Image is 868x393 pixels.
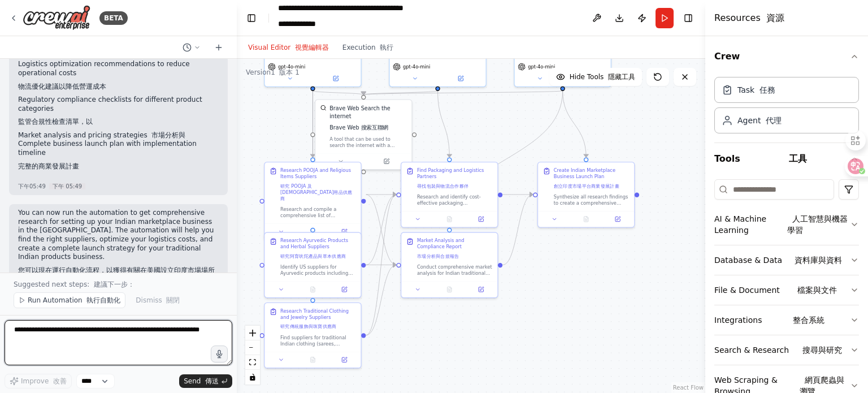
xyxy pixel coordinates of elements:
[14,292,125,308] button: Run Automation 執行自動化
[514,6,611,87] div: gpt-4o-mini
[467,285,494,295] button: Open in side panel
[401,232,498,298] div: Market Analysis and Compliance Report市場分析與合規報告Conduct comprehensive market analysis for Indian tr...
[503,191,533,269] g: Edge from 5289bd22-806a-4e64-9062-ee04f959a772 to 2f927b3f-4d0d-4b76-9de8-35c7ca454da4
[366,191,396,269] g: Edge from fa78f540-192a-42b3-a577-daab988a1eef to 5289bd22-806a-4e64-9062-ee04f959a772
[366,261,396,339] g: Edge from c2564585-e0d4-4af1-abe6-b8fb1e4810af to 5289bd22-806a-4e64-9062-ee04f959a772
[245,326,260,340] button: zoom in
[280,167,356,205] div: Research POOJA and Religious Items Suppliers
[18,182,219,191] div: 下午05:49
[714,11,784,25] h4: Resources
[366,191,396,339] g: Edge from c2564585-e0d4-4af1-abe6-b8fb1e4810af to 07b0d57d-eb9d-41c1-826f-3341d6de89b0
[279,68,299,76] font: 版本 1
[433,214,466,224] button: No output available
[166,296,180,304] font: 關閉
[380,44,393,51] font: 執行
[94,280,134,288] font: 建議下一步：
[136,296,180,305] span: Dismiss
[331,227,357,236] button: Open in side panel
[714,72,859,142] div: Crew
[366,261,396,269] g: Edge from 111e987a-80ba-4153-a617-c01de9b82dbb to 5289bd22-806a-4e64-9062-ee04f959a772
[211,346,228,362] button: Click to speak your automation idea
[296,285,329,295] button: No output available
[359,87,566,99] g: Edge from d2f9c9fe-b263-48b6-a40b-8b3cdb818eb7 to ea71b5b6-55b8-4369-8df2-cab2501c5c56
[417,237,493,262] div: Market Analysis and Compliance Report
[336,41,401,54] button: Execution
[280,308,356,332] div: Research Traditional Clothing and Jewelry Suppliers
[264,303,362,369] div: Research Traditional Clothing and Jewelry Suppliers研究傳統服飾與珠寶供應商Find suppliers for traditional Ind...
[280,264,356,277] div: Identify US suppliers for Ayurvedic products including cosmetics, health supplements, Tulsi tea, ...
[278,2,405,34] nav: breadcrumb
[714,204,859,245] button: AI & Machine Learning 人工智慧與機器學習
[151,131,185,139] font: 市場分析與
[314,74,358,84] button: Open in side panel
[680,10,696,26] button: Hide right sidebar
[99,11,128,25] div: BETA
[130,292,185,308] button: Dismiss 關閉
[246,68,300,77] div: Version 1
[714,245,859,275] button: Database & Data 資料庫與資料
[18,118,93,126] font: 監管合規性檢查清單，以
[245,326,260,385] div: React Flow controls
[280,183,352,201] font: 研究 POOJA 及[DEMOGRAPHIC_DATA]用品供應商
[278,64,305,70] span: gpt-4o-mini
[714,143,859,175] button: Tools 工具
[559,91,590,158] g: Edge from d2f9c9fe-b263-48b6-a40b-8b3cdb818eb7 to 2f927b3f-4d0d-4b76-9de8-35c7ca454da4
[245,340,260,355] button: zoom out
[570,214,603,224] button: No output available
[714,335,859,365] button: Search & Research 搜尋與研究
[737,115,782,126] div: Agent
[241,41,336,54] button: Visual Editor
[244,10,259,26] button: Hide left sidebar
[608,73,635,81] font: 隱藏工具
[366,191,396,198] g: Edge from fa78f540-192a-42b3-a577-daab988a1eef to 07b0d57d-eb9d-41c1-826f-3341d6de89b0
[210,41,228,54] button: Start a new chat
[329,105,407,135] div: Brave Web Search the internet
[18,96,219,131] li: Regulatory compliance checklists for different product categories
[714,275,859,305] button: File & Document 檔案與文件
[802,346,842,355] font: 搜尋與研究
[315,99,413,170] div: BraveSearchToolBrave Web Search the internetBrave Web 搜索互聯網A tool that can be used to search the ...
[264,162,362,240] div: Research POOJA and Religious Items Suppliers研究 POOJA 及[DEMOGRAPHIC_DATA]用品供應商Research and compile...
[401,162,498,228] div: Find Packaging and Logistics Partners尋找包裝與物流合作夥伴Research and identify cost-effective packaging ma...
[18,60,219,96] li: Logistics optimization recommendations to reduce operational costs
[245,355,260,370] button: fit view
[264,232,362,298] div: Research Ayurvedic Products and Herbal Suppliers研究阿育吠陀產品與草本供應商Identify US suppliers for Ayurvedic...
[18,162,79,170] font: 完整的商業發展計畫
[766,12,784,23] font: 資源
[320,105,327,111] img: BraveSearchTool
[787,214,848,235] font: 人工智慧與機器學習
[417,167,493,192] div: Find Packaging and Logistics Partners
[245,370,260,385] button: toggle interactivity
[439,74,483,84] button: Open in side panel
[331,285,357,295] button: Open in side panel
[417,264,493,277] div: Conduct comprehensive market analysis for Indian traditional products in the [GEOGRAPHIC_DATA], i...
[18,266,215,301] font: 您可以現在運行自動化流程，以獲得有關在美國設立印度市場場所業務的全面研究。這項自動化流程將幫助您找到正確的供應商，優化您的物流成本，並為您的傳統印度產品業務創建完整的發布策略。
[789,153,807,164] font: 工具
[795,256,842,265] font: 資料庫與資料
[797,286,837,295] font: 檔案與文件
[280,324,336,330] font: 研究傳統服飾與珠寶供應商
[280,253,346,259] font: 研究阿育吠陀產品與草本供應商
[793,316,824,325] font: 整合系統
[570,72,635,81] span: Hide Tools
[53,377,67,385] font: 改善
[714,305,859,335] button: Integrations 整合系統
[434,91,454,158] g: Edge from 6491e2ed-b5ae-4bb8-97ff-6f6d7bbd4ded to 07b0d57d-eb9d-41c1-826f-3341d6de89b0
[417,183,468,189] font: 尋找包裝與物流合作夥伴
[14,280,223,289] p: Suggested next steps:
[714,41,859,72] button: Crew
[403,64,430,70] span: gpt-4o-mini
[331,355,357,365] button: Open in side panel
[296,355,329,365] button: No output available
[467,214,494,224] button: Open in side panel
[554,167,630,192] div: Create Indian Marketplace Business Launch Plan
[537,162,635,228] div: Create Indian Marketplace Business Launch Plan創立印度市場平台商業發展計畫Synthesize all research findings to c...
[21,377,67,386] span: Improve
[364,157,409,166] button: Open in side panel
[673,385,704,391] a: React Flow attribution
[329,124,388,131] font: Brave Web 搜索互聯網
[389,6,487,87] div: gpt-4o-mini
[417,194,493,206] div: Research and identify cost-effective packaging manufacturers, freight forwarders, warehouses, and...
[528,64,555,70] span: gpt-4o-mini
[18,131,219,140] li: Market analysis and pricing strategies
